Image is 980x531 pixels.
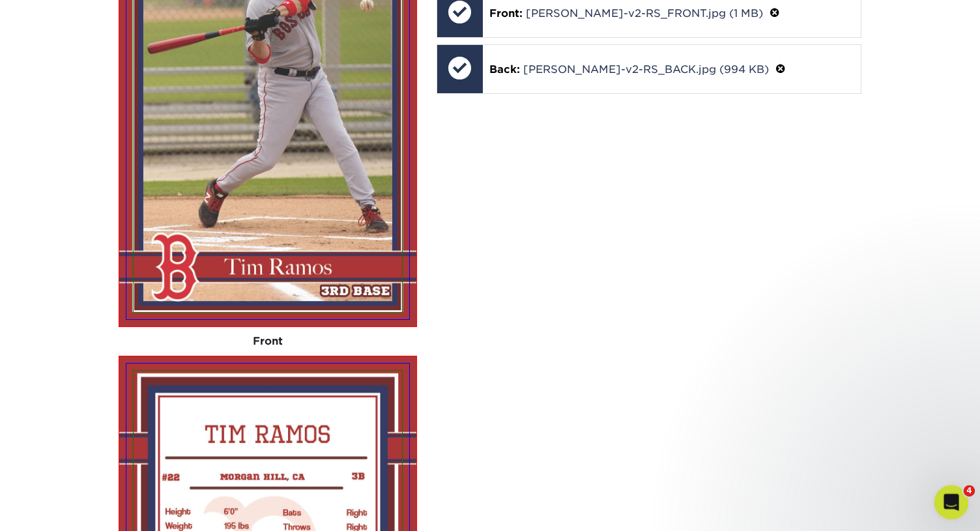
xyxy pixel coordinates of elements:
[934,485,969,520] iframe: Intercom live chat
[964,485,975,497] span: 4
[489,63,520,76] span: Back:
[523,63,769,76] a: [PERSON_NAME]-v2-RS_BACK.jpg (994 KB)
[526,7,763,20] a: [PERSON_NAME]-v2-RS_FRONT.jpg (1 MB)
[119,327,417,356] div: Front
[489,7,523,20] span: Front:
